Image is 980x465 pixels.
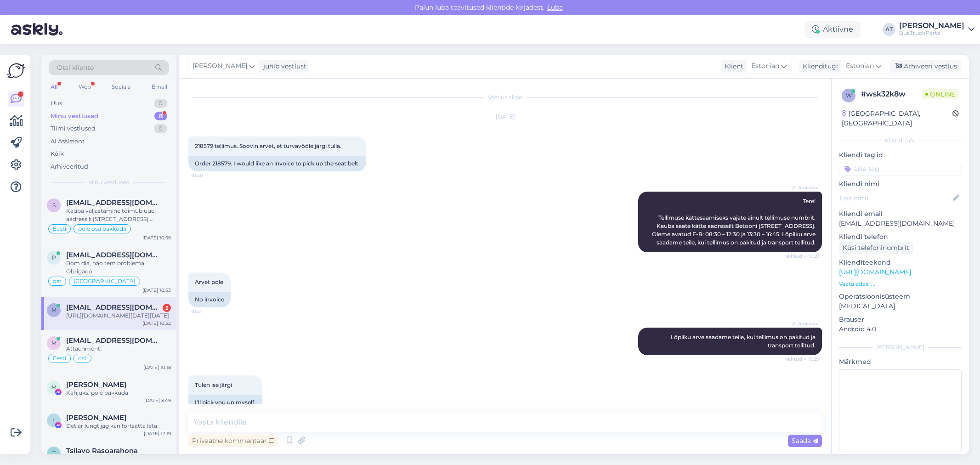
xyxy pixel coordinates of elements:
[154,124,167,133] div: 0
[792,437,818,445] span: Saada
[839,357,962,367] p: Märkmed
[193,61,247,71] span: [PERSON_NAME]
[142,234,171,241] div: [DATE] 10:56
[839,268,911,276] a: [URL][DOMAIN_NAME]
[66,198,162,207] span: sarapuujanno@gmail.com
[66,312,171,320] div: [URL][DOMAIN_NAME][DATE][DATE]
[144,397,171,404] div: [DATE] 8:49
[49,81,59,93] div: All
[66,414,126,422] span: Liam Strömberg
[144,430,171,437] div: [DATE] 17:19
[751,61,779,71] span: Estonian
[195,278,223,285] span: Arvet pole
[78,226,126,232] span: pole osa pakkuda
[839,193,951,203] input: Lisa nimi
[839,258,962,267] p: Klienditeekond
[51,340,57,346] span: m
[51,137,85,146] div: AI Assistent
[66,447,138,455] span: Tsilavo Rasoarahona
[53,278,62,284] span: ost
[53,356,66,361] span: Eesti
[899,29,964,37] div: BusTruckParts
[66,303,162,312] span: matrixbussid@gmail.com
[110,81,132,93] div: Socials
[51,306,57,313] span: m
[785,320,819,327] span: AI Assistent
[51,149,64,159] div: Kõik
[143,364,171,371] div: [DATE] 10:18
[7,62,25,79] img: Askly Logo
[839,301,962,311] p: [MEDICAL_DATA]
[188,395,262,410] div: I'll pick you up myself.
[671,334,817,349] span: Lõpliku arve saadame teile, kui tellimus on pakitud ja transport tellitud.
[191,308,226,315] span: 10:21
[150,81,169,93] div: Email
[191,172,226,179] span: 10:20
[51,124,96,133] div: Tiimi vestlused
[922,89,959,99] span: Online
[51,112,98,121] div: Minu vestlused
[544,3,566,11] span: Luba
[163,304,171,312] div: 5
[839,209,962,219] p: Kliendi email
[154,112,167,121] div: 8
[78,356,87,361] span: ost
[839,242,913,254] div: Küsi telefoninumbrit
[188,292,231,307] div: No invoice
[899,22,964,29] div: [PERSON_NAME]
[66,380,126,389] span: Menno de Vries
[890,60,961,73] div: Arhiveeri vestlus
[53,226,66,232] span: Eesti
[52,254,56,261] span: p
[88,178,130,187] span: Minu vestlused
[57,63,94,73] span: Otsi kliente
[66,336,162,345] span: matrixbussid@gmail.com
[839,280,962,288] p: Vaata edasi ...
[839,219,962,228] p: [EMAIL_ADDRESS][DOMAIN_NAME]
[154,99,167,108] div: 0
[52,202,56,209] span: s
[839,232,962,242] p: Kliendi telefon
[77,81,93,93] div: Web
[188,93,822,102] div: Vestlus algas
[839,150,962,160] p: Kliendi tag'id
[846,61,874,71] span: Estonian
[66,259,171,276] div: Bom dia, não tem problema. Obrigado
[839,324,962,334] p: Android 4.0
[66,345,171,353] div: Attachment
[195,142,341,149] span: 218579 tellimus. Soovin arvet, et turvavööle järgi tulla.
[142,287,171,294] div: [DATE] 10:53
[839,315,962,324] p: Brauser
[839,162,962,176] input: Lisa tag
[195,381,232,388] span: Tulen ise järgi
[52,450,56,457] span: T
[66,422,171,430] div: Det är lungt jag kan fortsätta leta
[784,356,819,363] span: Nähtud ✓ 10:21
[804,21,861,38] div: Aktiivne
[74,278,136,284] span: [GEOGRAPHIC_DATA]
[721,62,743,71] div: Klient
[188,435,278,447] div: Privaatne kommentaar
[899,22,974,37] a: [PERSON_NAME]BusTruckParts
[784,253,819,260] span: Nähtud ✓ 10:21
[839,343,962,352] div: [PERSON_NAME]
[188,156,366,171] div: Order 218579. I would like an invoice to pick up the seat belt.
[66,207,171,223] div: Kauba väljastamine toimub uuel aadressil: [STREET_ADDRESS]. [PERSON_NAME] kätte saamiseks tuleb e...
[799,62,838,71] div: Klienditugi
[861,89,922,100] div: # wsk32k8w
[839,179,962,189] p: Kliendi nimi
[51,99,62,108] div: Uus
[51,384,57,391] span: M
[839,136,962,145] div: Kliendi info
[839,292,962,301] p: Operatsioonisüsteem
[66,251,162,259] span: pecas@mssassistencia.pt
[260,62,306,71] div: juhib vestlust
[142,320,171,327] div: [DATE] 10:32
[66,389,171,397] div: Kahjuks, pole pakkuda
[846,92,852,99] span: w
[51,162,88,171] div: Arhiveeritud
[883,23,895,36] div: AT
[842,109,952,128] div: [GEOGRAPHIC_DATA], [GEOGRAPHIC_DATA]
[52,417,56,424] span: L
[785,184,819,191] span: AI Assistent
